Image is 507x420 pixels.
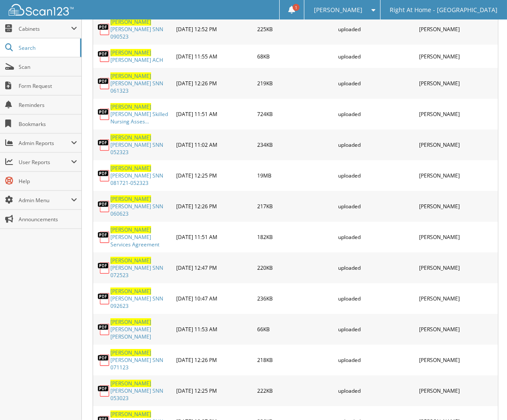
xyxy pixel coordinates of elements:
div: uploaded [336,70,417,97]
a: [PERSON_NAME][PERSON_NAME] SNN 092623 [110,288,172,310]
div: 19MB [255,162,336,189]
div: [DATE] 11:53 AM [174,316,255,342]
div: 234KB [255,132,336,158]
span: Right At Home - [GEOGRAPHIC_DATA] [390,7,497,13]
div: [DATE] 11:51 AM [174,224,255,250]
div: [DATE] 11:02 AM [174,132,255,158]
div: uploaded [336,378,417,404]
span: Bookmarks [19,120,77,128]
div: [PERSON_NAME] [417,16,498,42]
img: PDF.png [97,77,110,90]
a: [PERSON_NAME][PERSON_NAME] ACH [110,49,172,64]
img: PDF.png [97,139,110,152]
div: 68KB [255,47,336,66]
span: [PERSON_NAME] [110,318,151,326]
span: [PERSON_NAME] [110,134,151,141]
span: Announcements [19,216,77,223]
span: Admin Menu [19,197,71,204]
a: [PERSON_NAME][PERSON_NAME] SNN 090523 [110,18,172,40]
a: [PERSON_NAME][PERSON_NAME] SNN 072523 [110,257,172,279]
span: [PERSON_NAME] [110,410,151,418]
div: [PERSON_NAME] [417,132,498,158]
div: [DATE] 12:26 PM [174,70,255,97]
img: PDF.png [97,231,110,244]
div: [PERSON_NAME] [417,193,498,220]
img: PDF.png [97,384,110,397]
div: uploaded [336,285,417,312]
div: [PERSON_NAME] [417,316,498,342]
a: [PERSON_NAME][PERSON_NAME] SNN 071123 [110,349,172,371]
div: uploaded [336,47,417,66]
span: [PERSON_NAME] [110,18,151,26]
div: [DATE] 12:26 PM [174,193,255,220]
span: [PERSON_NAME] [110,380,151,387]
span: [PERSON_NAME] [110,49,151,56]
span: [PERSON_NAME] [110,103,151,110]
img: PDF.png [97,23,110,36]
span: [PERSON_NAME] [314,7,362,13]
span: User Reports [19,158,71,166]
span: [PERSON_NAME] [110,72,151,80]
a: [PERSON_NAME][PERSON_NAME] Services Agreement [110,226,172,248]
a: [PERSON_NAME][PERSON_NAME] SNN 061323 [110,72,172,94]
div: [PERSON_NAME] [417,378,498,404]
div: uploaded [336,255,417,281]
span: [PERSON_NAME] [110,288,151,295]
div: 220KB [255,255,336,281]
div: [PERSON_NAME] [417,255,498,281]
div: uploaded [336,16,417,42]
img: PDF.png [97,200,110,213]
div: uploaded [336,101,417,127]
div: 222KB [255,378,336,404]
div: uploaded [336,132,417,158]
span: Cabinets [19,25,71,32]
img: PDF.png [97,262,110,275]
span: [PERSON_NAME] [110,165,151,172]
iframe: Chat Widget [464,378,507,420]
div: [DATE] 12:25 PM [174,162,255,189]
div: [PERSON_NAME] [417,162,498,189]
span: 1 [293,4,300,11]
a: [PERSON_NAME][PERSON_NAME] SNN 060623 [110,195,172,217]
a: [PERSON_NAME][PERSON_NAME] SNN 081721-052323 [110,165,172,187]
span: [PERSON_NAME] [110,195,151,203]
img: scan123-logo-white.svg [9,4,74,16]
div: uploaded [336,193,417,220]
span: [PERSON_NAME] [110,257,151,264]
span: Admin Reports [19,139,71,147]
img: PDF.png [97,50,110,63]
span: Search [19,44,76,52]
span: Scan [19,63,77,71]
div: [PERSON_NAME] [417,70,498,97]
div: [DATE] 12:52 PM [174,16,255,42]
img: PDF.png [97,323,110,336]
img: PDF.png [97,292,110,305]
div: [DATE] 10:47 AM [174,285,255,312]
a: [PERSON_NAME][PERSON_NAME] Skilled Nursing Asses... [110,103,172,125]
div: 217KB [255,193,336,220]
span: Reminders [19,101,77,109]
div: uploaded [336,224,417,250]
div: 219KB [255,70,336,97]
div: [DATE] 12:25 PM [174,378,255,404]
div: [PERSON_NAME] [417,101,498,127]
div: uploaded [336,347,417,373]
div: [PERSON_NAME] [417,224,498,250]
div: uploaded [336,316,417,342]
div: [PERSON_NAME] [417,347,498,373]
div: uploaded [336,162,417,189]
div: 66KB [255,316,336,342]
div: [DATE] 11:51 AM [174,101,255,127]
div: 236KB [255,285,336,312]
a: [PERSON_NAME][PERSON_NAME] SNN 052323 [110,134,172,156]
div: [DATE] 12:47 PM [174,255,255,281]
span: [PERSON_NAME] [110,226,151,233]
span: [PERSON_NAME] [110,349,151,356]
div: [DATE] 11:55 AM [174,47,255,66]
div: [DATE] 12:26 PM [174,347,255,373]
a: [PERSON_NAME][PERSON_NAME] [PERSON_NAME] [110,318,172,340]
img: PDF.png [97,354,110,367]
div: 225KB [255,16,336,42]
div: [PERSON_NAME] [417,285,498,312]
